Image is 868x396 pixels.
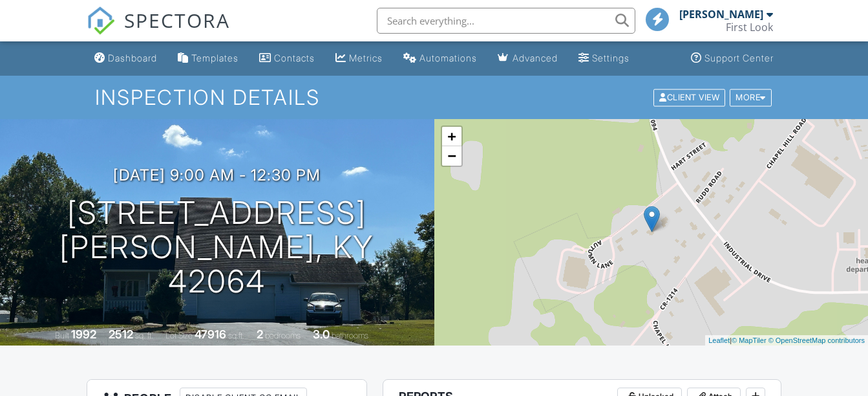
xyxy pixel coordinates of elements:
[704,52,774,63] div: Support Center
[95,86,773,109] h1: Inspection Details
[442,127,461,146] a: Zoom in
[732,336,767,344] a: © MapTiler
[730,89,772,106] div: More
[705,335,868,346] div: |
[708,336,730,344] a: Leaflet
[191,52,238,63] div: Templates
[768,336,865,344] a: © OpenStreetMap contributors
[313,327,330,341] div: 3.0
[135,331,153,340] span: sq. ft.
[573,47,635,71] a: Settings
[124,6,230,34] span: SPECTORA
[398,47,482,71] a: Automations (Basic)
[173,47,244,71] a: Templates
[419,52,477,63] div: Automations
[492,47,563,71] a: Advanced
[592,52,630,63] div: Settings
[113,166,321,184] h3: [DATE] 9:00 am - 12:30 pm
[653,89,725,106] div: Client View
[87,6,115,35] img: The Best Home Inspection Software - Spectora
[108,52,157,63] div: Dashboard
[686,47,779,71] a: Support Center
[274,52,315,63] div: Contacts
[679,8,763,21] div: [PERSON_NAME]
[71,327,96,341] div: 1992
[87,17,230,45] a: SPECTORA
[21,196,414,298] h1: [STREET_ADDRESS] [PERSON_NAME], KY 42064
[652,92,728,102] a: Client View
[55,331,69,340] span: Built
[257,327,263,341] div: 2
[349,52,383,63] div: Metrics
[330,47,388,71] a: Metrics
[332,331,368,340] span: bathrooms
[109,327,133,341] div: 2512
[165,331,193,340] span: Lot Size
[265,331,301,340] span: bedrooms
[228,331,244,340] span: sq.ft.
[513,52,558,63] div: Advanced
[442,146,461,166] a: Zoom out
[254,47,320,71] a: Contacts
[726,21,773,34] div: First Look
[377,8,635,34] input: Search everything...
[195,327,226,341] div: 47916
[89,47,162,71] a: Dashboard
